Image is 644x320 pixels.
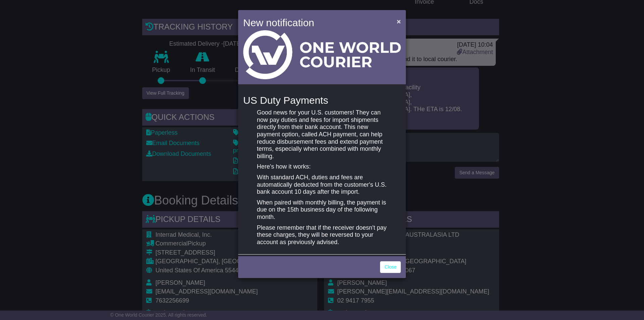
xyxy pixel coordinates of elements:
a: Close [380,261,401,273]
h4: US Duty Payments [243,95,401,106]
h4: New notification [243,15,387,30]
button: Close [393,14,404,28]
p: Here's how it works: [257,163,387,171]
p: When paired with monthly billing, the payment is due on the 15th business day of the following mo... [257,199,387,221]
p: With standard ACH, duties and fees are automatically deducted from the customer's U.S. bank accou... [257,174,387,196]
p: Please remember that if the receiver doesn't pay these charges, they will be reversed to your acc... [257,224,387,246]
span: × [397,17,401,25]
p: Good news for your U.S. customers! They can now pay duties and fees for import shipments directly... [257,109,387,160]
img: Light [243,30,401,79]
